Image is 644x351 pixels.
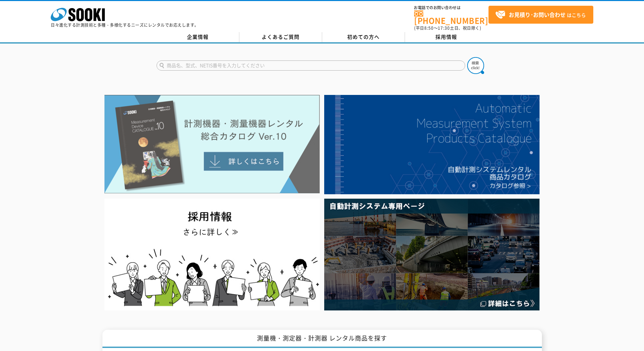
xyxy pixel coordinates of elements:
[102,330,542,348] h1: 測量機・測定器・計測器 レンタル商品を探す
[488,6,593,24] a: お見積り･お問い合わせはこちら
[495,10,586,20] span: はこちら
[414,25,481,31] span: (平日 ～ 土日、祝日除く)
[324,199,540,310] img: 自動計測システム専用ページ
[438,25,450,31] span: 17:30
[51,23,199,27] p: 日々進化する計測技術と多種・多様化するニーズにレンタルでお応えします。
[347,33,380,41] span: 初めての方へ
[414,10,488,24] a: [PHONE_NUMBER]
[467,57,484,74] img: btn_search.png
[324,95,540,194] img: 自動計測システムカタログ
[509,10,566,19] strong: お見積り･お問い合わせ
[104,95,320,194] img: Catalog Ver10
[239,32,322,42] a: よくあるご質問
[424,25,434,31] span: 8:50
[322,32,405,42] a: 初めての方へ
[414,6,488,10] span: お電話でのお問い合わせは
[157,60,465,71] input: 商品名、型式、NETIS番号を入力してください
[104,199,320,310] img: SOOKI recruit
[405,32,488,42] a: 採用情報
[157,32,239,42] a: 企業情報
